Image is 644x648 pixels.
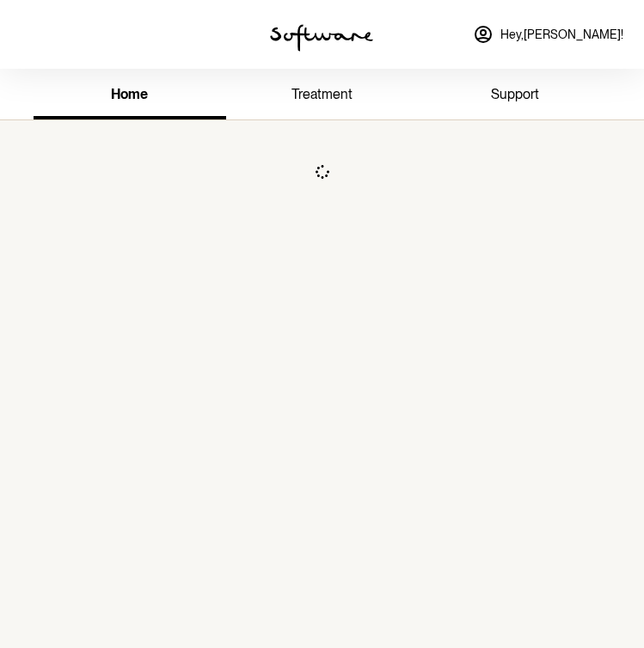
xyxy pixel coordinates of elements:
[291,86,353,102] span: treatment
[34,72,226,119] a: home
[270,24,373,52] img: software logo
[463,14,634,55] a: Hey,[PERSON_NAME]!
[226,72,419,119] a: treatment
[419,72,611,119] a: support
[500,28,623,42] span: Hey, [PERSON_NAME] !
[491,86,539,102] span: support
[111,86,148,102] span: home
